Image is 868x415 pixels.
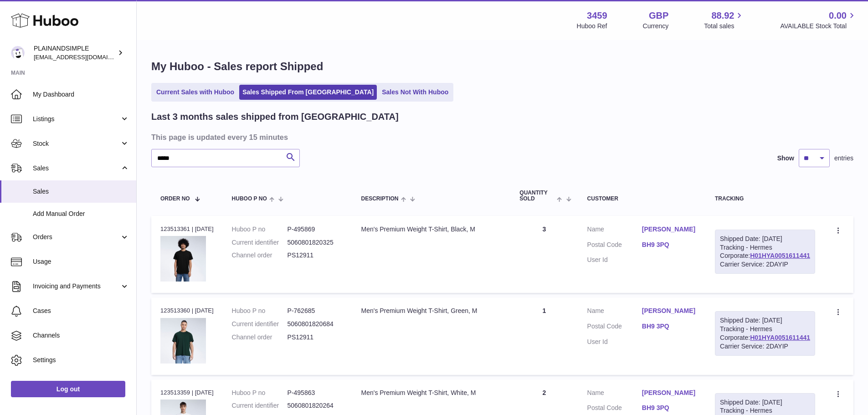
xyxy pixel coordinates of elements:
[11,381,125,397] a: Log out
[587,307,642,318] dt: Name
[160,236,206,282] img: 34591726049307.jpeg
[288,333,343,342] dd: PS12911
[33,187,129,196] span: Sales
[649,10,668,22] strong: GBP
[361,225,501,234] div: Men's Premium Weight T-Shirt, Black, M
[750,334,810,341] a: H01HYA0051611441
[239,85,377,100] a: Sales Shipped From [GEOGRAPHIC_DATA]
[720,342,810,351] div: Carrier Service: 2DAYIP
[704,22,745,31] span: Total sales
[151,111,399,123] h2: Last 3 months sales shipped from [GEOGRAPHIC_DATA]
[587,389,642,400] dt: Name
[642,241,697,249] a: BH9 3PQ
[720,235,810,243] div: Shipped Date: [DATE]
[777,154,794,163] label: Show
[587,196,697,202] div: Customer
[288,320,343,328] dd: 5060801820684
[34,53,134,61] span: [EMAIL_ADDRESS][DOMAIN_NAME]
[642,389,697,397] a: [PERSON_NAME]
[33,115,120,123] span: Listings
[642,404,697,412] a: BH9 3PQ
[642,322,697,331] a: BH9 3PQ
[715,311,815,356] div: Tracking - Hermes Corporate:
[232,333,288,342] dt: Channel order
[288,307,343,315] dd: P-762685
[720,398,810,407] div: Shipped Date: [DATE]
[232,401,288,410] dt: Current identifier
[160,307,214,315] div: 123513360 | [DATE]
[361,196,398,202] span: Description
[232,225,288,234] dt: Huboo P no
[361,389,501,397] div: Men's Premium Weight T-Shirt, White, M
[577,22,607,31] div: Huboo Ref
[288,225,343,234] dd: P-495869
[780,10,857,31] a: 0.00 AVAILABLE Stock Total
[379,85,452,100] a: Sales Not With Huboo
[288,401,343,410] dd: 5060801820264
[153,85,237,100] a: Current Sales with Huboo
[151,59,853,74] h1: My Huboo - Sales report Shipped
[288,389,343,397] dd: P-495863
[33,210,129,218] span: Add Manual Order
[33,164,120,173] span: Sales
[232,389,288,397] dt: Huboo P no
[829,10,847,22] span: 0.00
[587,404,642,415] dt: Postal Code
[519,190,555,202] span: Quantity Sold
[720,260,810,269] div: Carrier Service: 2DAYIP
[587,256,642,264] dt: User Id
[587,338,642,346] dt: User Id
[232,320,288,328] dt: Current identifier
[642,225,697,234] a: [PERSON_NAME]
[711,10,734,22] span: 88.92
[715,196,815,202] div: Tracking
[33,331,129,340] span: Channels
[151,132,851,142] h3: This page is updated every 15 minutes
[160,389,214,397] div: 123513359 | [DATE]
[510,216,578,293] td: 3
[642,307,697,315] a: [PERSON_NAME]
[715,230,815,274] div: Tracking - Hermes Corporate:
[232,251,288,260] dt: Channel order
[704,10,745,31] a: 88.92 Total sales
[750,252,810,259] a: H01HYA0051611441
[780,22,857,31] span: AVAILABLE Stock Total
[160,318,206,364] img: 34591726480611.jpeg
[834,154,853,163] span: entries
[288,238,343,247] dd: 5060801820325
[11,46,25,60] img: internalAdmin-3459@internal.huboo.com
[33,356,129,364] span: Settings
[587,10,607,22] strong: 3459
[587,322,642,333] dt: Postal Code
[232,196,267,202] span: Huboo P no
[33,139,120,148] span: Stock
[510,297,578,374] td: 1
[587,241,642,251] dt: Postal Code
[33,257,129,266] span: Usage
[160,225,214,233] div: 123513361 | [DATE]
[33,307,129,315] span: Cases
[34,44,116,61] div: PLAINANDSIMPLE
[33,90,129,99] span: My Dashboard
[33,282,120,291] span: Invoicing and Payments
[361,307,501,315] div: Men's Premium Weight T-Shirt, Green, M
[33,233,120,241] span: Orders
[160,196,190,202] span: Order No
[232,307,288,315] dt: Huboo P no
[587,225,642,236] dt: Name
[288,251,343,260] dd: PS12911
[643,22,669,31] div: Currency
[232,238,288,247] dt: Current identifier
[720,316,810,325] div: Shipped Date: [DATE]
